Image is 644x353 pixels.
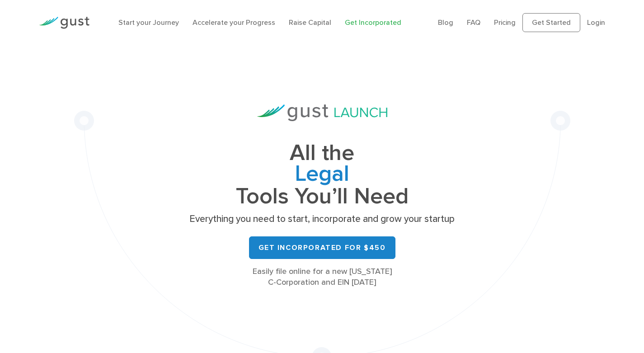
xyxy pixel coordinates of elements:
span: Legal [187,164,458,186]
div: Easily file online for a new [US_STATE] C-Corporation and EIN [DATE] [187,266,458,288]
h1: All the Tools You’ll Need [187,143,458,207]
a: Accelerate your Progress [193,18,275,27]
a: FAQ [467,18,480,27]
a: Pricing [494,18,516,27]
img: Gust Launch Logo [257,104,387,121]
p: Everything you need to start, incorporate and grow your startup [187,213,458,226]
a: Blog [438,18,453,27]
a: Raise Capital [289,18,331,27]
a: Get Incorporated for $450 [249,236,395,259]
a: Get Incorporated [345,18,401,27]
a: Login [587,18,605,27]
a: Get Started [522,13,580,32]
img: Gust Logo [39,17,89,29]
a: Start your Journey [118,18,179,27]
